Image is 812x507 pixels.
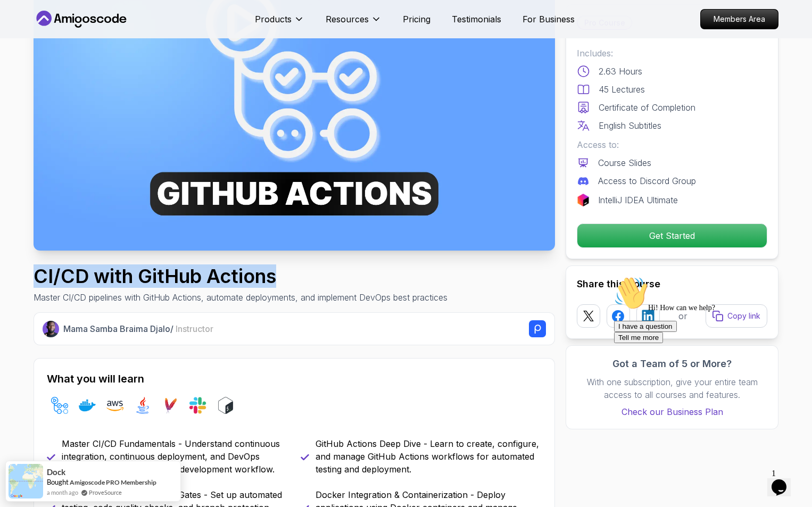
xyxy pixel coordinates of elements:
[106,397,123,414] img: aws logo
[577,138,767,151] p: Access to:
[62,437,288,476] p: Master CI/CD Fundamentals - Understand continuous integration, continuous deployment, and DevOps ...
[452,13,501,26] a: Testimonials
[47,478,69,486] span: Bought
[577,356,767,371] h3: Got a Team of 5 or More?
[599,65,642,78] p: 2.63 Hours
[577,223,767,248] button: Get Started
[63,322,213,335] p: Mama Samba Braima Djalo /
[176,323,213,334] span: Instructor
[577,194,590,206] img: jetbrains logo
[599,119,661,132] p: English Subtitles
[610,272,801,459] iframe: chat widget
[577,47,767,60] p: Includes:
[4,4,196,71] div: 👋Hi! How can we help?I have a questionTell me more
[47,371,542,386] h2: What you will learn
[34,291,448,304] p: Master CI/CD pipelines with GitHub Actions, automate deployments, and implement DevOps best pract...
[162,397,179,414] img: maven logo
[47,468,65,477] span: Dock
[767,464,801,496] iframe: chat widget
[598,174,696,187] p: Access to Discord Group
[134,397,151,414] img: java logo
[523,13,575,26] a: For Business
[577,277,767,292] h2: Share this Course
[599,83,645,96] p: 45 Lectures
[9,464,43,498] img: provesource social proof notification image
[217,397,234,414] img: bash logo
[70,478,156,486] a: Amigoscode PRO Membership
[43,321,59,337] img: Nelson Djalo
[89,488,122,497] a: ProveSource
[326,13,369,26] p: Resources
[598,156,651,169] p: Course Slides
[4,4,38,38] img: :wave:
[599,101,695,114] p: Certificate of Completion
[47,488,78,497] span: a month ago
[326,13,382,34] button: Resources
[189,397,206,414] img: slack logo
[316,437,542,476] p: GitHub Actions Deep Dive - Learn to create, configure, and manage GitHub Actions workflows for au...
[403,13,430,26] a: Pricing
[4,60,53,71] button: Tell me more
[255,13,304,34] button: Products
[255,13,292,26] p: Products
[701,10,778,29] p: Members Area
[4,32,105,40] span: Hi! How can we help?
[79,397,96,414] img: docker logo
[51,397,68,414] img: github-actions logo
[4,49,67,60] button: I have a question
[598,194,678,206] p: IntelliJ IDEA Ultimate
[577,405,767,418] a: Check our Business Plan
[577,376,767,401] p: With one subscription, give your entire team access to all courses and features.
[34,265,448,287] h1: CI/CD with GitHub Actions
[577,224,767,247] p: Get Started
[700,9,778,29] a: Members Area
